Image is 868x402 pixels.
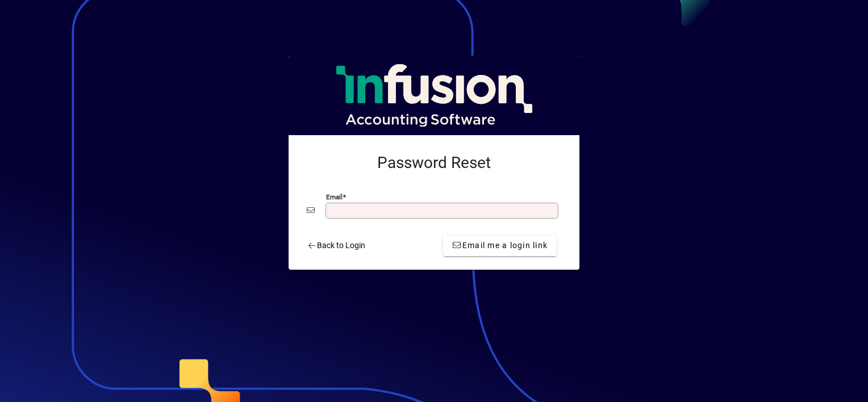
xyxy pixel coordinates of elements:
[452,240,548,252] span: Email me a login link
[326,192,343,200] mat-label: Email
[307,153,561,173] h2: Password Reset
[307,240,365,252] span: Back to Login
[443,236,557,256] button: Email me a login link
[302,236,370,256] a: Back to Login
